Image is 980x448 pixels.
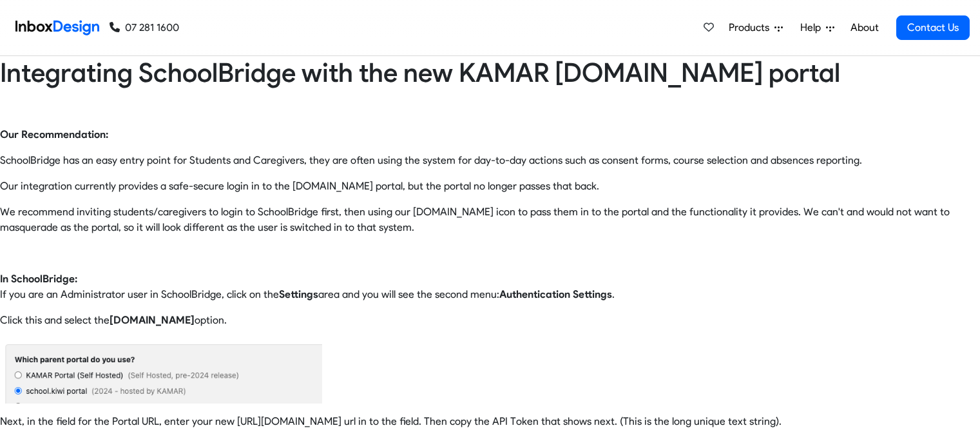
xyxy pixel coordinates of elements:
a: About [847,15,882,41]
span: Help [800,20,826,35]
a: Contact Us [896,15,970,40]
a: 07 281 1600 [110,20,179,35]
strong: [DOMAIN_NAME] [110,314,195,326]
a: Help [795,15,840,41]
strong: Authentication Settings [499,288,612,300]
strong: Settings [279,288,318,300]
span: Products [729,20,774,35]
a: Products [724,15,788,41]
